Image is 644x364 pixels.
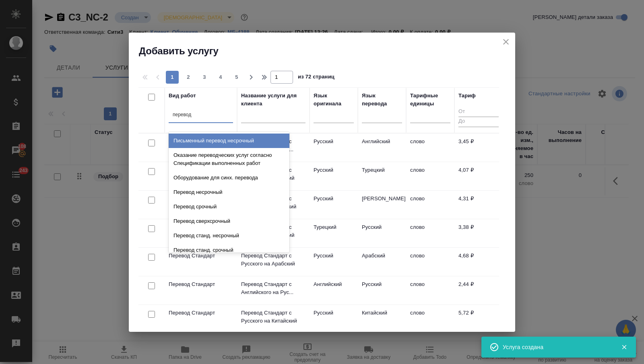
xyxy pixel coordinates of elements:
[169,280,233,288] p: Перевод Стандарт
[169,214,289,228] div: Перевод сверхсрочный
[454,134,503,162] td: 3,45 ₽
[500,36,512,48] button: close
[358,248,406,276] td: Арабский
[454,162,503,190] td: 4,07 ₽
[310,276,358,304] td: Английский
[358,276,406,304] td: Русский
[169,171,289,185] div: Оборудование для синх. перевода
[358,305,406,333] td: Китайский
[616,343,632,351] button: Закрыть
[458,117,499,127] input: До
[454,219,503,247] td: 3,38 ₽
[310,219,358,247] td: Турецкий
[406,162,454,190] td: слово
[310,305,358,333] td: Русский
[503,343,609,351] div: Услуга создана
[169,148,289,171] div: Оказание переводческих услуг согласно Спецификации выполненных работ
[358,191,406,219] td: [PERSON_NAME]
[182,73,195,81] span: 2
[230,73,243,81] span: 5
[406,219,454,247] td: слово
[241,280,305,296] p: Перевод Стандарт с Английского на Рус...
[310,191,358,219] td: Русский
[310,248,358,276] td: Русский
[241,92,305,108] div: Название услуги для клиента
[406,134,454,162] td: слово
[169,92,196,100] div: Вид работ
[169,185,289,199] div: Перевод несрочный
[169,252,233,260] p: Перевод Стандарт
[358,219,406,247] td: Русский
[198,71,211,84] button: 3
[454,276,503,304] td: 2,44 ₽
[362,92,402,108] div: Язык перевода
[169,199,289,214] div: Перевод срочный
[406,305,454,333] td: слово
[169,243,289,257] div: Перевод станд. срочный
[410,92,450,108] div: Тарифные единицы
[358,134,406,162] td: Английский
[169,134,289,148] div: Письменный перевод несрочный
[358,162,406,190] td: Турецкий
[458,92,476,100] div: Тариф
[241,309,305,325] p: Перевод Стандарт с Русского на Китайский
[139,45,515,58] h2: Добавить услугу
[310,134,358,162] td: Русский
[182,71,195,84] button: 2
[310,162,358,190] td: Русский
[169,228,289,243] div: Перевод станд. несрочный
[298,72,334,84] span: из 72 страниц
[454,305,503,333] td: 5,72 ₽
[230,71,243,84] button: 5
[314,92,354,108] div: Язык оригинала
[406,248,454,276] td: слово
[169,309,233,317] p: Перевод Стандарт
[406,276,454,304] td: слово
[198,73,211,81] span: 3
[454,248,503,276] td: 4,68 ₽
[214,71,227,84] button: 4
[214,73,227,81] span: 4
[241,252,305,268] p: Перевод Стандарт с Русского на Арабский
[406,191,454,219] td: слово
[458,107,499,117] input: От
[454,191,503,219] td: 4,31 ₽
